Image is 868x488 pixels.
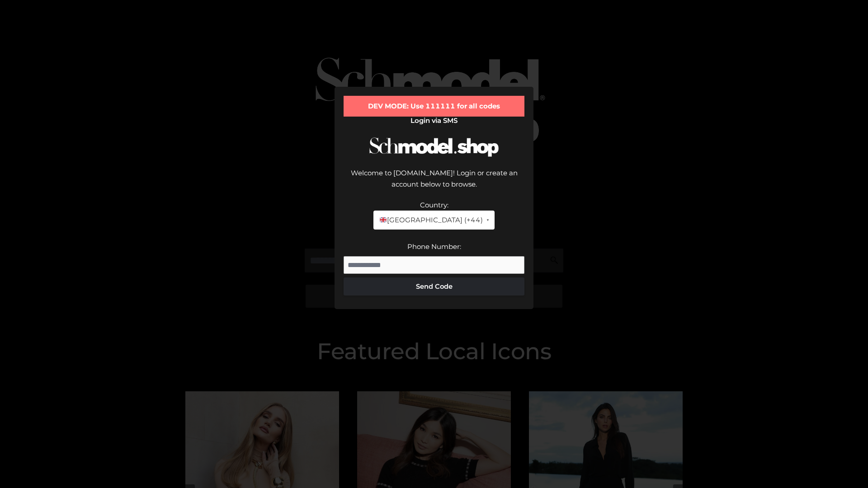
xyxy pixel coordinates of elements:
label: Country: [420,201,448,209]
div: DEV MODE: Use 111111 for all codes [344,96,524,117]
button: Send Code [344,277,524,296]
span: [GEOGRAPHIC_DATA] (+44) [379,214,482,226]
img: Schmodel Logo [366,129,502,165]
img: 🇬🇧 [380,216,387,223]
div: Welcome to [DOMAIN_NAME]! Login or create an account below to browse. [344,167,524,199]
label: Phone Number: [407,242,461,251]
h2: Login via SMS [344,117,524,125]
